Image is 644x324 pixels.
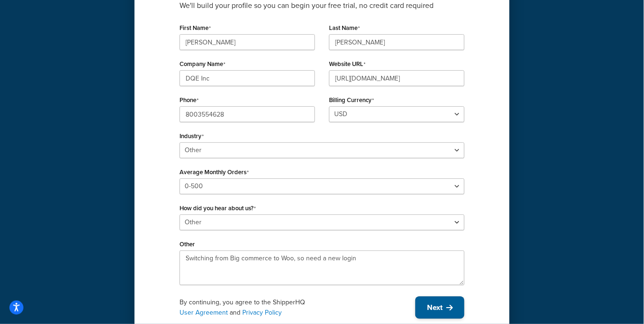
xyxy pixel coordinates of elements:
textarea: Switching from Big commerce to Woo, so need a new login [180,250,464,285]
div: By continuing, you agree to the ShipperHQ and [180,297,415,318]
a: Privacy Policy [242,308,282,317]
label: First Name [180,24,211,32]
label: Phone [180,96,199,104]
label: Company Name [180,60,225,68]
button: Next [415,296,464,319]
a: User Agreement [180,308,228,317]
label: Billing Currency [329,96,374,104]
label: Website URL [329,60,366,68]
label: Other [180,241,195,248]
label: Last Name [329,24,360,32]
label: How did you hear about us? [180,205,256,212]
label: Industry [180,133,204,140]
span: Next [427,302,442,313]
label: Average Monthly Orders [180,169,249,176]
